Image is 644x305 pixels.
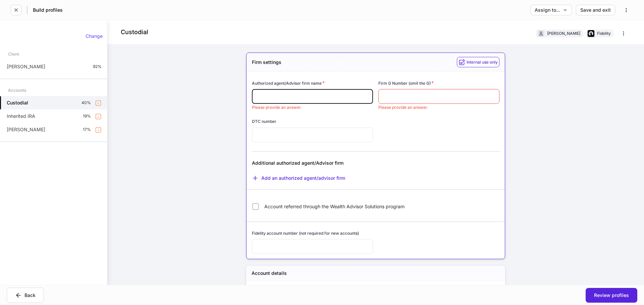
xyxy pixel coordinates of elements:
p: 92% [93,64,102,69]
button: Add an authorized agent/advisor firm [252,175,345,181]
p: Inherited IRA [7,113,35,120]
p: Please provide an answer. [378,105,499,110]
h6: Fidelity account number (not required for new accounts) [252,230,359,236]
div: Assign to... [535,8,568,12]
h5: Build profiles [33,7,63,13]
h6: DTC number [252,118,276,125]
div: Client [8,48,19,60]
h4: Custodial [121,28,148,36]
p: 19% [83,113,91,119]
p: [PERSON_NAME] [7,126,45,133]
p: 17% [83,127,91,132]
div: Additional authorized agent/Advisor firm [252,160,415,166]
h6: Firm G Number (omit the G) [378,80,434,86]
button: Save and exit [576,5,615,15]
button: Assign to... [530,5,572,15]
div: Accounts [8,84,26,96]
p: Please provide an answer. [252,105,373,110]
span: Account referred through the Wealth Advisor Solutions program [264,203,405,210]
p: [PERSON_NAME] [7,63,45,70]
h5: Firm settings [252,59,281,66]
div: [PERSON_NAME] [547,30,580,36]
button: Review profiles [586,288,637,303]
button: Back [7,288,44,303]
p: 40% [82,100,91,105]
h5: Account details [252,270,287,277]
button: Change [81,31,107,42]
div: Fidelity [597,30,611,36]
div: Change [86,34,103,39]
h6: Authorized agent/Advisor firm name [252,80,325,86]
h6: Internal use only [467,59,498,65]
div: Save and exit [580,8,611,12]
h5: Custodial [7,99,28,106]
div: Back [15,292,36,299]
div: Review profiles [594,293,629,298]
